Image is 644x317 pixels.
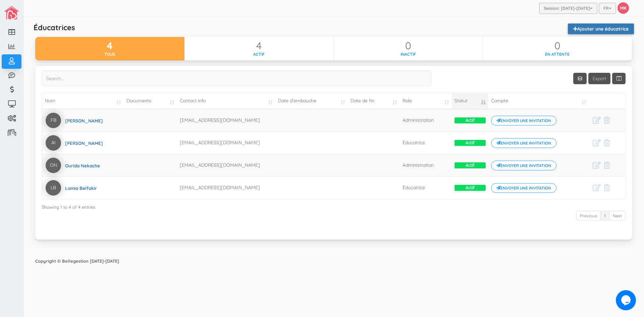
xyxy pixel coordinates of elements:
[616,290,637,310] iframe: chat widget
[334,40,483,51] div: 0
[454,162,486,169] span: Actif
[45,184,97,191] a: LB Lamia Belfakir
[65,185,97,191] div: Lamia Belfakir
[45,117,103,123] a: FB [PERSON_NAME]
[400,109,452,131] td: Administration
[334,51,483,57] div: Inactif
[483,51,632,57] div: En attente
[51,117,56,124] span: FB
[42,71,431,86] input: Search...
[568,23,634,34] a: Ajouter une éducatrice
[454,140,486,146] span: Actif
[124,93,177,109] td: Documents: activate to sort column ascending
[42,93,124,109] td: Nom: activate to sort column ascending
[51,140,56,146] span: AI
[184,51,333,57] div: Actif
[177,154,275,176] td: [EMAIL_ADDRESS][DOMAIN_NAME]
[400,176,452,199] td: Éducatrice
[488,93,589,109] td: Compte: activate to sort column ascending
[42,201,626,210] div: Showing 1 to 4 of 4 entries
[400,93,452,109] td: Role: activate to sort column ascending
[177,131,275,154] td: [EMAIL_ADDRESS][DOMAIN_NAME]
[4,6,19,19] img: image
[184,40,333,51] div: 4
[593,75,606,82] span: Export
[600,211,609,221] a: 1
[65,140,103,146] div: [PERSON_NAME]
[177,176,275,199] td: [EMAIL_ADDRESS][DOMAIN_NAME]
[65,162,100,169] div: Ourida Nekache
[45,140,103,146] a: AI [PERSON_NAME]
[34,23,75,32] h5: Éducatrices
[454,117,486,124] span: Actif
[491,161,556,170] a: Envoyer une invitation
[491,116,556,125] a: Envoyer une invitation
[348,93,400,109] td: Date de fin: activate to sort column ascending
[35,40,184,51] div: 4
[50,162,57,169] span: ON
[177,93,275,109] td: Contact info: activate to sort column ascending
[65,117,103,124] div: [PERSON_NAME]
[177,109,275,131] td: [EMAIL_ADDRESS][DOMAIN_NAME]
[454,185,486,191] span: Actif
[275,93,348,109] td: Date d'embauche: activate to sort column ascending
[483,40,632,51] div: 0
[400,131,452,154] td: Éducatrice
[35,51,184,57] div: Tous
[576,211,601,221] a: Previous
[35,258,119,264] strong: Copyright © Bellegestion [DATE]-[DATE]
[609,211,626,221] a: Next
[491,138,556,148] a: Envoyer une invitation
[491,183,556,193] a: Envoyer une invitation
[452,93,488,109] td: Statut: activate to sort column descending
[588,73,610,84] a: Export
[400,154,452,176] td: Administration
[51,184,56,191] span: LB
[45,162,100,168] a: ON Ourida Nekache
